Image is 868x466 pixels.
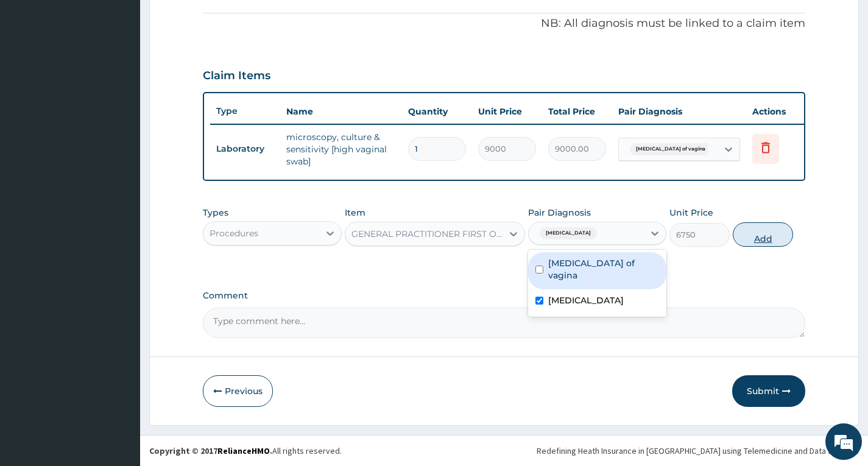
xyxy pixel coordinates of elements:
div: Minimize live chat window [200,6,229,35]
span: [MEDICAL_DATA] [540,227,597,239]
textarea: Type your message and hit 'Enter' [6,333,232,375]
th: Name [280,99,402,124]
th: Quantity [402,99,472,124]
label: [MEDICAL_DATA] [548,294,624,306]
label: Comment [203,291,805,301]
div: GENERAL PRACTITIONER FIRST OUTPATIENT CONSULTATION [351,228,504,240]
div: Procedures [210,227,258,239]
div: Redefining Heath Insurance in [GEOGRAPHIC_DATA] using Telemedicine and Data Science! [537,445,859,457]
th: Total Price [542,99,612,124]
span: We're online! [71,154,168,277]
label: Types [203,208,228,218]
td: Laboratory [210,138,280,160]
label: Item [345,207,365,219]
th: Type [210,100,280,122]
a: RelianceHMO [217,445,270,456]
button: Submit [732,375,805,407]
td: microscopy, culture & sensitivity [high vaginal swab] [280,125,402,174]
th: Unit Price [472,99,542,124]
th: Actions [746,99,807,124]
p: NB: All diagnosis must be linked to a claim item [203,16,805,32]
button: Add [733,222,793,247]
span: [MEDICAL_DATA] of vagina [630,143,711,155]
label: [MEDICAL_DATA] of vagina [548,257,659,281]
button: Previous [203,375,273,407]
strong: Copyright © 2017 . [149,445,272,456]
img: d_794563401_company_1708531726252_794563401 [23,61,49,91]
footer: All rights reserved. [140,435,868,466]
th: Pair Diagnosis [612,99,746,124]
label: Pair Diagnosis [528,207,591,219]
h3: Claim Items [203,69,270,83]
label: Unit Price [669,207,713,219]
div: Chat with us now [63,68,205,84]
